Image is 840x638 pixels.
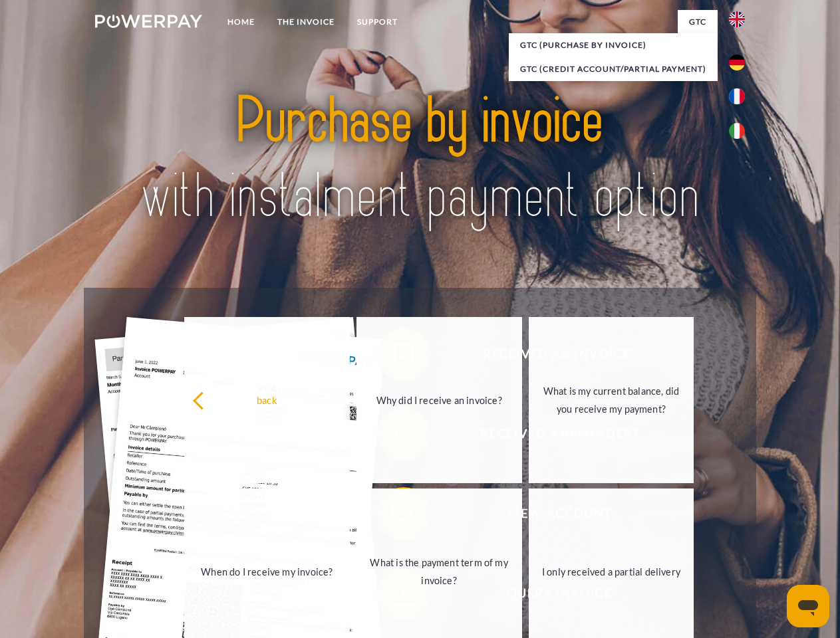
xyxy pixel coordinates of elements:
a: What is my current balance, did you receive my payment? [529,317,694,483]
div: I only received a partial delivery [537,562,686,580]
img: it [729,123,745,139]
img: en [729,11,745,27]
img: title-powerpay_en.svg [127,64,713,255]
img: de [729,54,745,70]
div: Why did I receive an invoice? [364,391,514,409]
iframe: Button to launch messaging window [787,585,829,627]
a: THE INVOICE [266,10,346,34]
a: GTC (Purchase by invoice) [509,33,718,57]
a: GTC [678,10,718,34]
img: fr [729,88,745,104]
div: back [192,391,342,409]
img: logo-powerpay-white.svg [95,15,202,28]
div: What is the payment term of my invoice? [364,554,514,589]
a: GTC (Credit account/partial payment) [509,57,718,81]
a: Support [346,10,409,34]
div: When do I receive my invoice? [192,562,342,580]
a: Home [216,10,266,34]
div: What is my current balance, did you receive my payment? [537,382,686,418]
